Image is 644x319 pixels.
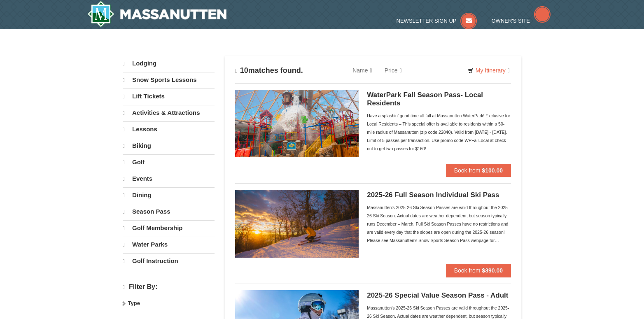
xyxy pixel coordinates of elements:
a: Newsletter Sign Up [397,18,477,24]
a: Owner's Site [492,18,551,24]
button: Book from $100.00 [446,164,511,177]
span: Owner's Site [492,18,530,24]
span: Newsletter Sign Up [397,18,457,24]
div: Massanutten's 2025-26 Ski Season Passes are valid throughout the 2025-26 Ski Season. Actual dates... [367,203,511,244]
a: Lodging [123,56,215,71]
a: Snow Sports Lessons [123,72,215,88]
a: Lessons [123,121,215,137]
a: Golf Instruction [123,253,215,269]
a: Events [123,171,215,186]
a: Massanutten Resort [87,1,226,27]
span: Book from [454,167,481,174]
h5: WaterPark Fall Season Pass- Local Residents [367,91,511,107]
img: 6619937-208-2295c65e.jpg [235,190,359,257]
a: Activities & Attractions [123,105,215,121]
h4: Filter By: [123,283,215,291]
button: Book from $390.00 [446,264,511,277]
strong: $390.00 [482,267,503,274]
a: Price [378,62,408,79]
a: Biking [123,138,215,154]
span: Book from [454,267,481,274]
a: Golf [123,154,215,170]
a: My Itinerary [462,64,515,77]
a: Lift Tickets [123,88,215,104]
strong: Type [128,300,140,306]
strong: $100.00 [482,167,503,174]
a: Name [346,62,378,79]
img: Massanutten Resort Logo [87,1,226,27]
div: Have a splashin' good time all fall at Massanutten WaterPark! Exclusive for Local Residents – Thi... [367,112,511,153]
a: Dining [123,187,215,203]
h5: 2025-26 Full Season Individual Ski Pass [367,191,511,199]
a: Season Pass [123,204,215,219]
strong: Price: (USD $) [123,298,159,304]
a: Golf Membership [123,220,215,236]
h5: 2025-26 Special Value Season Pass - Adult [367,291,511,300]
img: 6619937-212-8c750e5f.jpg [235,90,359,157]
a: Water Parks [123,237,215,252]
